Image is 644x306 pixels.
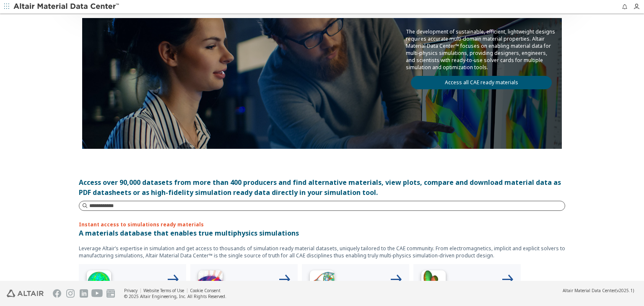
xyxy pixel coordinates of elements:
a: Cookie Consent [190,288,221,293]
span: Altair Material Data Center [563,288,615,293]
a: Privacy [124,288,138,293]
div: © 2025 Altair Engineering, Inc. All Rights Reserved. [124,293,226,299]
p: The development of sustainable, efficient, lightweight designs requires accurate multi-domain mat... [406,28,557,71]
img: Low Frequency Icon [194,267,227,301]
a: Access all CAE ready materials [411,76,552,89]
img: High Frequency Icon [82,267,116,301]
img: Crash Analyses Icon [417,267,450,301]
p: Instant access to simulations ready materials [79,221,565,228]
img: Altair Engineering [7,290,44,297]
div: Access over 90,000 datasets from more than 400 producers and find alternative materials, view plo... [79,177,565,197]
img: Altair Material Data Center [13,3,120,11]
div: (v2025.1) [563,288,634,293]
p: A materials database that enables true multiphysics simulations [79,228,565,238]
p: Leverage Altair’s expertise in simulation and get access to thousands of simulation ready materia... [79,245,565,259]
a: Website Terms of Use [143,288,184,293]
img: Structural Analyses Icon [305,267,339,301]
